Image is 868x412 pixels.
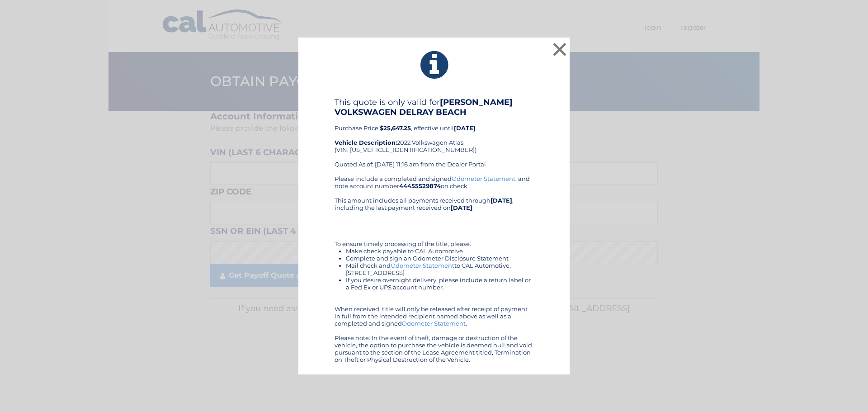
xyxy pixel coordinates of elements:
li: Make check payable to CAL Automotive [346,247,533,255]
b: [DATE] [491,197,512,204]
li: Mail check and to CAL Automotive, [STREET_ADDRESS] [346,262,533,276]
b: 44455529874 [399,182,441,189]
h4: This quote is only valid for [335,97,533,117]
div: Please include a completed and signed , and note account number on check. This amount includes al... [335,175,533,363]
b: $25,647.25 [380,124,411,132]
strong: Vehicle Description: [335,139,397,146]
div: Purchase Price: , effective until 2022 Volkswagen Atlas (VIN: [US_VEHICLE_IDENTIFICATION_NUMBER])... [335,97,533,175]
a: Odometer Statement [402,320,466,327]
a: Odometer Statement [452,175,515,182]
b: [DATE] [454,124,476,132]
b: [DATE] [451,204,472,211]
li: Complete and sign an Odometer Disclosure Statement [346,255,533,262]
button: × [551,40,569,58]
a: Odometer Statement [391,262,454,269]
li: If you desire overnight delivery, please include a return label or a Fed Ex or UPS account number. [346,276,533,291]
b: [PERSON_NAME] VOLKSWAGEN DELRAY BEACH [335,97,513,117]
